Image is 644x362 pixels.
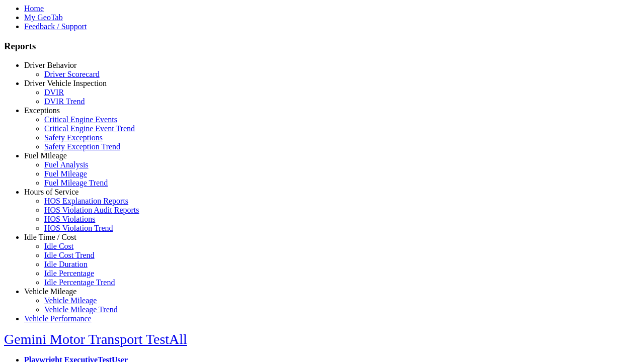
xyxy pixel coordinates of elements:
a: Fuel Analysis [44,160,89,169]
a: Idle Percentage Trend [44,278,115,287]
a: Gemini Motor Transport TestAll [4,331,187,347]
a: Idle Cost Trend [44,251,95,259]
a: My GeoTab [24,13,63,22]
a: Driver Vehicle Inspection [24,79,107,87]
a: Vehicle Performance [24,314,92,323]
a: Idle Cost [44,242,73,250]
a: Vehicle Mileage [44,296,97,305]
a: Exceptions [24,106,60,115]
a: DVIR Trend [44,97,85,106]
h3: Reports [4,41,640,52]
a: Idle Duration [44,260,88,268]
a: Critical Engine Event Trend [44,124,135,133]
a: Driver Behavior [24,61,76,69]
a: Fuel Mileage [44,169,87,178]
a: Driver Scorecard [44,70,100,78]
a: Feedback / Support [24,22,87,31]
a: Safety Exception Trend [44,142,120,151]
a: Safety Exceptions [44,133,103,142]
a: Fuel Mileage Trend [44,178,108,187]
a: HOS Violation Audit Reports [44,206,139,214]
a: HOS Violations [44,215,95,223]
a: Critical Engine Events [44,115,117,124]
a: Idle Percentage [44,269,94,278]
a: Fuel Mileage [24,151,67,160]
a: HOS Explanation Reports [44,197,128,205]
a: HOS Violation Trend [44,224,113,232]
a: Hours of Service [24,188,78,196]
a: Vehicle Mileage Trend [44,305,118,314]
a: DVIR [44,88,64,97]
a: Home [24,4,44,13]
a: Idle Time / Cost [24,233,76,241]
a: Vehicle Mileage [24,287,76,296]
